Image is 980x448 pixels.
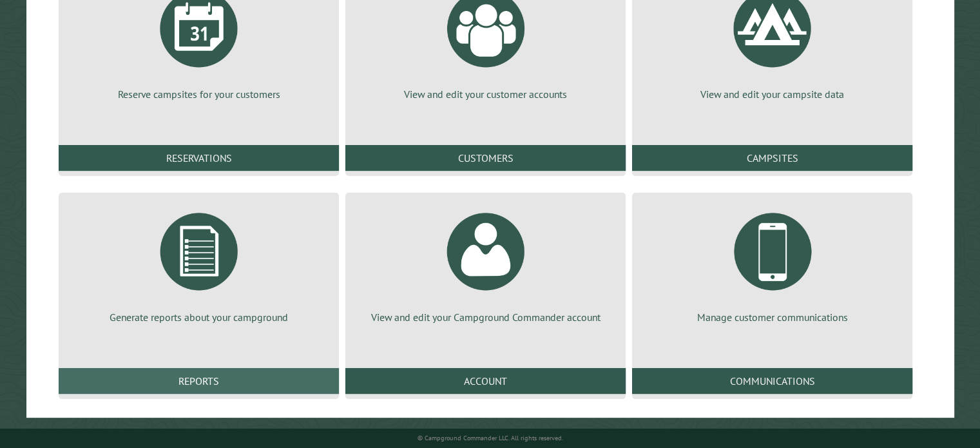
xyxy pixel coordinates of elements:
a: Customers [345,145,626,171]
a: Generate reports about your campground [74,203,323,324]
a: Reports [59,368,339,394]
p: View and edit your customer accounts [361,87,610,101]
small: © Campground Commander LLC. All rights reserved. [418,434,563,442]
a: Reservations [59,145,339,171]
a: Communications [632,368,912,394]
p: Generate reports about your campground [74,310,323,324]
a: View and edit your Campground Commander account [361,203,610,324]
a: Campsites [632,145,912,171]
a: Account [345,368,626,394]
p: View and edit your Campground Commander account [361,310,610,324]
p: Manage customer communications [648,310,897,324]
p: Reserve campsites for your customers [74,87,323,101]
a: Manage customer communications [648,203,897,324]
p: View and edit your campsite data [648,87,897,101]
